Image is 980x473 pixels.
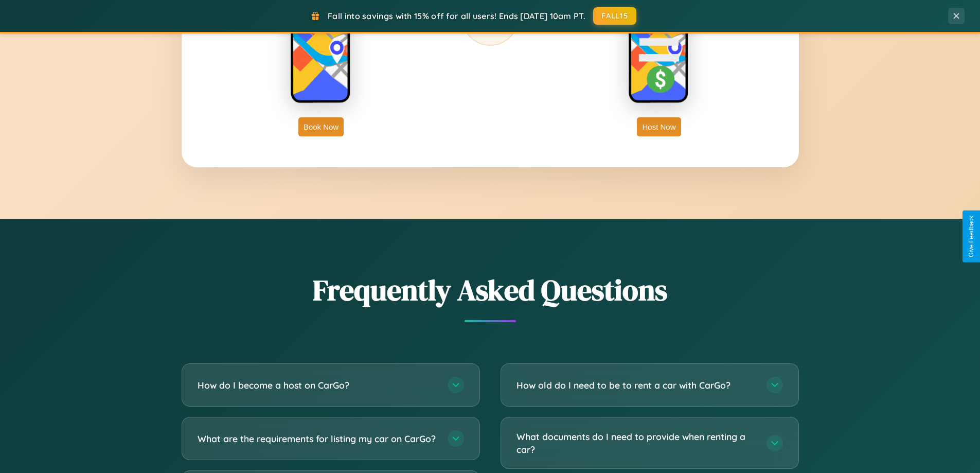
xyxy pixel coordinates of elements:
h3: How old do I need to be to rent a car with CarGo? [516,379,756,392]
button: Book Now [298,117,344,136]
h3: What documents do I need to provide when renting a car? [516,430,756,456]
button: Host Now [637,117,681,136]
h3: How do I become a host on CarGo? [198,379,437,392]
div: Give Feedback [968,216,975,257]
span: Fall into savings with 15% off for all users! Ends [DATE] 10am PT. [328,11,585,21]
h3: What are the requirements for listing my car on CarGo? [198,432,437,445]
h2: Frequently Asked Questions [182,270,799,310]
button: FALL15 [593,7,636,25]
